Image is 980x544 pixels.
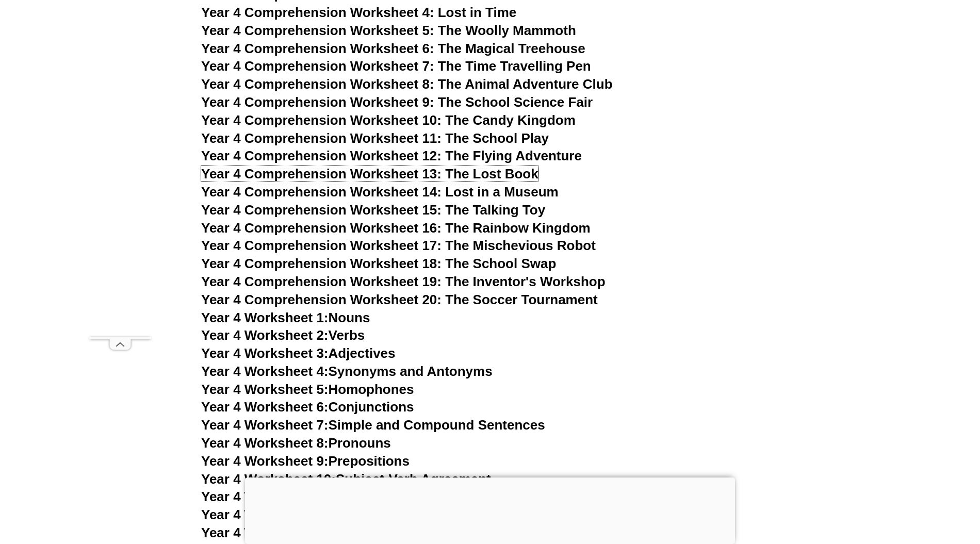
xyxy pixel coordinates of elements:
iframe: Advertisement [245,477,735,538]
a: Year 4 Comprehension Worksheet 19: The Inventor's Workshop [201,274,606,289]
a: Year 4 Worksheet 7:Simple and Compound Sentences [201,417,545,433]
a: Year 4 Worksheet 3:Adjectives [201,345,396,361]
span: Year 4 Worksheet 4: [201,364,329,379]
a: Year 4 Comprehension Worksheet 6: The Magical Treehouse [201,41,585,56]
a: Year 4 Worksheet 6:Conjunctions [201,399,414,415]
a: Year 4 Comprehension Worksheet 13: The Lost Book [201,166,538,182]
a: Year 4 Comprehension Worksheet 17: The Mischevious Robot [201,238,596,253]
a: Year 4 Worksheet 9:Prepositions [201,453,410,469]
span: Year 4 Worksheet 1: [201,310,329,325]
a: Year 4 Comprehension Worksheet 7: The Time Travelling Pen [201,58,591,74]
span: Year 4 Worksheet 7: [201,417,329,433]
span: Year 4 Worksheet 9: [201,453,329,469]
a: Year 4 Comprehension Worksheet 14: Lost in a Museum [201,184,559,200]
iframe: Chat Widget [808,427,980,544]
a: Year 4 Comprehension Worksheet 11: The School Play [201,130,549,146]
a: Year 4 Comprehension Worksheet 10: The Candy Kingdom [201,112,576,128]
a: Year 4 Comprehension Worksheet 20: The Soccer Tournament [201,292,598,307]
a: Year 4 Worksheet 2:Verbs [201,327,365,343]
a: Year 4 Worksheet 1:Nouns [201,310,370,325]
span: Year 4 Worksheet 11: [201,489,336,504]
span: Year 4 Worksheet 6: [201,399,329,415]
a: Year 4 Comprehension Worksheet 12: The Flying Adventure [201,148,582,163]
a: Year 4 Comprehension Worksheet 9: The School Science Fair [201,94,593,110]
a: Year 4 Comprehension Worksheet 5: The Woolly Mammoth [201,23,576,38]
a: Year 4 Comprehension Worksheet 15: The Talking Toy [201,202,545,218]
a: Year 4 Worksheet 12:Direct and Indirect Speech [201,507,505,522]
span: Year 4 Worksheet 12: [201,507,336,522]
a: Year 4 Worksheet 10:Subject-Verb Agreement [201,471,491,487]
span: Year 4 Worksheet 10: [201,471,336,487]
a: Year 4 Comprehension Worksheet 8: The Animal Adventure Club [201,76,613,92]
a: Year 4 Worksheet 13:Suffixes and Prefixes [201,525,471,540]
span: Year 4 Worksheet 5: [201,382,329,397]
span: Year 4 Worksheet 13: [201,525,336,540]
span: Year 4 Worksheet 2: [201,327,329,343]
a: Year 4 Worksheet 5:Homophones [201,382,414,397]
iframe: Advertisement [89,27,151,337]
a: Year 4 Worksheet 4:Synonyms and Antonyms [201,364,493,379]
span: Year 4 Worksheet 8: [201,435,329,451]
a: Year 4 Comprehension Worksheet 16: The Rainbow Kingdom [201,220,591,236]
a: Year 4 Worksheet 8:Pronouns [201,435,391,451]
a: Year 4 Worksheet 11:Similes and Metaphors [201,489,482,504]
span: Year 4 Worksheet 3: [201,345,329,361]
a: Year 4 Comprehension Worksheet 4: Lost in Time [201,5,516,20]
a: Year 4 Comprehension Worksheet 18: The School Swap [201,256,556,271]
